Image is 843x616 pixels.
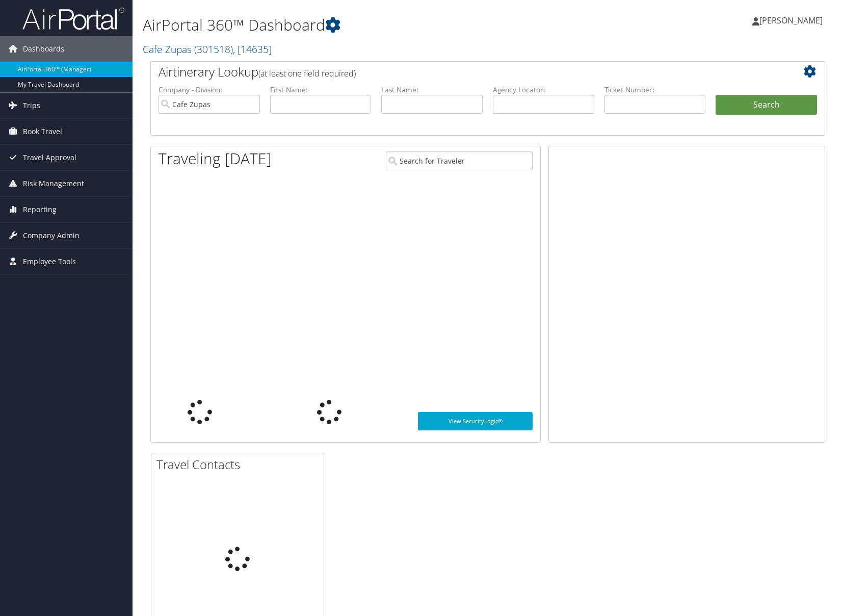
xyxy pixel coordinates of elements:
[23,119,62,144] span: Book Travel
[23,249,76,274] span: Employee Tools
[418,412,533,430] a: View SecurityLogic®
[156,456,324,473] h2: Travel Contacts
[22,7,124,31] img: airportal-logo.png
[23,197,57,222] span: Reporting
[23,171,84,196] span: Risk Management
[386,151,533,170] input: Search for Traveler
[270,85,372,95] label: First Name:
[159,63,761,81] h2: Airtinerary Lookup
[716,95,817,115] button: Search
[752,5,833,36] a: [PERSON_NAME]
[23,145,76,170] span: Travel Approval
[493,85,594,95] label: Agency Locator:
[143,42,272,56] a: Cafe Zupas
[759,15,823,26] span: [PERSON_NAME]
[23,36,64,62] span: Dashboards
[604,85,706,95] label: Ticket Number:
[233,42,272,56] span: , [ 14635 ]
[258,68,356,79] span: (at least one field required)
[381,85,483,95] label: Last Name:
[194,42,233,56] span: ( 301518 )
[23,93,40,118] span: Trips
[159,85,260,95] label: Company - Division:
[143,14,603,36] h1: AirPortal 360™ Dashboard
[23,223,80,248] span: Company Admin
[159,148,272,169] h1: Traveling [DATE]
